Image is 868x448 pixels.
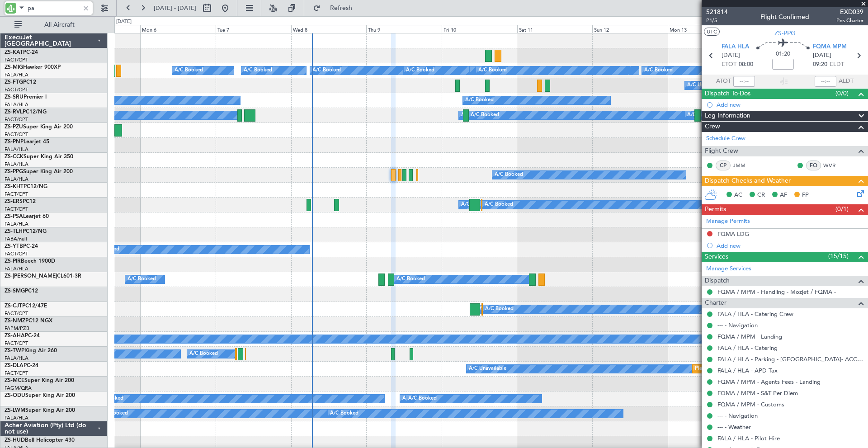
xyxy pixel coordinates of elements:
[717,389,798,397] a: FQMA / MPM - S&T Per Diem
[716,160,731,170] div: CP
[687,108,725,122] div: A/C Unavailable
[5,378,24,383] span: ZS-MCE
[760,12,809,22] div: Flight Confirmed
[517,25,593,33] div: Sat 11
[706,17,728,24] span: P1/5
[5,109,47,115] a: ZS-RVLPC12/NG
[5,221,28,227] a: FALA/HLA
[704,28,720,36] button: UTC
[5,94,47,100] a: ZS-SRUPremier I
[5,71,28,78] a: FALA/HLA
[5,101,28,108] a: FALA/HLA
[717,344,778,352] a: FALA / HLA - Catering
[717,378,821,386] a: FQMA / MPM - Agents Fees - Landing
[5,80,23,85] span: ZS-FTG
[322,5,360,11] span: Refresh
[5,214,49,219] a: ZS-PSALearjet 60
[717,355,863,363] a: FALA / HLA - Parking - [GEOGRAPHIC_DATA]- ACC # 1800
[244,64,272,77] div: A/C Booked
[5,184,24,189] span: ZS-KHT
[5,348,57,354] a: ZS-TWPKing Air 260
[312,64,341,77] div: A/C Booked
[705,111,750,121] span: Leg Information
[717,288,836,296] a: FQMA / MPM - Handling - Mozjet / FQMA -
[717,423,751,431] a: --- - Weather
[592,25,668,33] div: Sun 12
[5,363,38,368] a: ZS-DLAPC-24
[705,276,730,286] span: Dispatch
[780,191,787,200] span: AF
[408,392,437,406] div: A/C Booked
[828,251,849,261] span: (15/15)
[5,214,23,219] span: ZS-PSA
[140,25,216,33] div: Mon 6
[5,206,28,212] a: FACT/CPT
[5,415,28,421] a: FALA/HLA
[5,244,23,249] span: ZS-YTB
[687,79,725,92] div: A/C Unavailable
[5,139,49,145] a: ZS-PNPLearjet 45
[469,362,506,376] div: A/C Unavailable
[5,169,23,174] span: ZS-PPG
[10,18,98,32] button: All Aircraft
[717,434,780,442] a: FALA / HLA - Pilot Hire
[5,109,23,115] span: ZS-RVL
[5,57,28,63] a: FACT/CPT
[24,22,95,28] span: All Aircraft
[5,80,36,85] a: ZS-FTGPC12
[757,191,765,200] span: CR
[461,108,499,122] div: A/C Unavailable
[5,259,21,264] span: ZS-PIR
[839,77,854,86] span: ALDT
[835,204,849,214] span: (0/1)
[461,198,499,212] div: A/C Unavailable
[706,264,751,274] a: Manage Services
[5,318,52,324] a: ZS-NMZPC12 NGX
[733,161,753,170] a: JMM
[5,124,23,130] span: ZS-PZU
[5,250,28,257] a: FACT/CPT
[406,64,434,77] div: A/C Booked
[5,408,75,413] a: ZS-LWMSuper King Air 200
[717,101,863,108] div: Add new
[5,265,28,272] a: FALA/HLA
[722,51,740,60] span: [DATE]
[465,94,494,107] div: A/C Booked
[5,385,32,391] a: FAGM/QRA
[5,325,29,332] a: FAPM/PZB
[5,86,28,93] a: FACT/CPT
[5,408,25,413] span: ZS-LWM
[5,348,24,354] span: ZS-TWP
[485,198,513,212] div: A/C Booked
[5,288,38,294] a: ZS-SMGPC12
[5,199,23,204] span: ZS-ERS
[5,229,23,234] span: ZS-TLH
[189,347,218,361] div: A/C Booked
[5,139,24,145] span: ZS-PNP
[668,25,743,33] div: Mon 13
[5,116,28,123] a: FACT/CPT
[776,50,790,59] span: 01:20
[705,146,738,156] span: Flight Crew
[5,169,73,174] a: ZS-PPGSuper King Air 200
[5,161,28,168] a: FALA/HLA
[5,274,81,279] a: ZS-[PERSON_NAME]CL601-3R
[309,1,363,15] button: Refresh
[5,370,28,377] a: FACT/CPT
[802,191,809,200] span: FP
[5,288,25,294] span: ZS-SMG
[5,310,28,317] a: FACT/CPT
[813,42,847,52] span: FQMA MPM
[706,7,728,17] span: 521814
[402,392,431,406] div: A/C Booked
[216,25,291,33] div: Tue 7
[175,64,203,77] div: A/C Booked
[291,25,367,33] div: Wed 8
[5,184,47,189] a: ZS-KHTPC12/NG
[5,65,61,70] a: ZS-MIGHawker 900XP
[442,25,517,33] div: Fri 10
[836,7,863,17] span: EXD039
[5,303,22,309] span: ZS-CJT
[5,393,25,398] span: ZS-ODU
[774,28,796,38] span: ZS-PPG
